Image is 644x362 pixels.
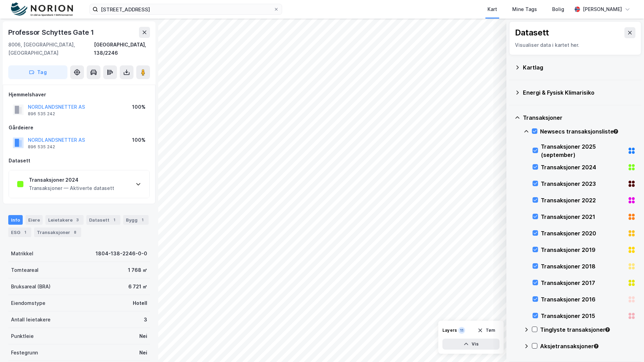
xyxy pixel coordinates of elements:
div: Tomteareal [11,266,39,274]
div: 1 [22,229,29,236]
div: Transaksjoner 2024 [541,163,625,171]
div: 100% [132,136,146,144]
div: Tooltip anchor [613,128,619,135]
div: Datasett [9,157,150,165]
div: 3 [144,316,147,324]
div: Nei [139,349,147,357]
div: 1 [139,216,146,223]
div: Transaksjoner 2021 [541,213,625,221]
div: 100% [132,103,146,111]
div: Datasett [515,27,549,38]
div: Visualiser data i kartet her. [515,41,635,49]
div: 8 [72,229,78,236]
div: 896 535 242 [28,144,55,150]
div: 1 [111,216,118,223]
button: Vis [442,339,500,350]
div: Transaksjoner [523,114,636,122]
button: Tøm [473,325,500,336]
iframe: Chat Widget [610,329,644,362]
div: Antall leietakere [11,316,51,324]
div: Transaksjoner — Aktiverte datasett [29,184,114,192]
div: 3 [74,216,81,223]
div: Transaksjoner 2017 [541,279,625,287]
div: Datasett [86,215,120,225]
div: Transaksjoner 2015 [541,312,625,320]
div: Info [8,215,23,225]
div: Transaksjoner 2024 [29,176,114,184]
img: norion-logo.80e7a08dc31c2e691866.png [11,2,73,17]
div: Aksjetransaksjoner [540,342,636,350]
div: Leietakere [45,215,84,225]
div: Eiendomstype [11,299,45,307]
div: Hotell [133,299,147,307]
div: Tinglyste transaksjoner [540,326,636,334]
button: Tag [8,65,67,79]
div: Tooltip anchor [604,327,611,333]
div: Bolig [552,5,564,13]
div: 896 535 242 [28,111,55,117]
div: Tooltip anchor [593,343,599,349]
div: Energi & Fysisk Klimarisiko [523,88,636,97]
div: 6 721 ㎡ [128,283,147,291]
div: Bygg [123,215,149,225]
div: Festegrunn [11,349,38,357]
div: Transaksjoner 2022 [541,196,625,204]
div: 8006, [GEOGRAPHIC_DATA], [GEOGRAPHIC_DATA] [8,41,94,57]
div: Kart [487,5,497,13]
div: Kontrollprogram for chat [610,329,644,362]
div: Transaksjoner 2020 [541,229,625,237]
input: Søk på adresse, matrikkel, gårdeiere, leietakere eller personer [98,4,273,14]
div: [GEOGRAPHIC_DATA], 138/2246 [94,41,150,57]
div: Professor Schyttes Gate 1 [8,27,95,38]
div: Bruksareal (BRA) [11,283,51,291]
div: Punktleie [11,332,34,340]
div: Newsecs transaksjonsliste [540,127,636,136]
div: Kartlag [523,63,636,72]
div: Eiere [25,215,43,225]
div: Mine Tags [512,5,537,13]
div: [PERSON_NAME] [583,5,622,13]
div: 11 [458,327,465,334]
div: ESG [8,227,31,237]
div: Transaksjoner 2023 [541,180,625,188]
div: Transaksjoner 2018 [541,262,625,270]
div: Transaksjoner 2019 [541,246,625,254]
div: Layers [442,328,457,333]
div: Nei [139,332,147,340]
div: Gårdeiere [9,124,150,132]
div: Transaksjoner [34,227,81,237]
div: Matrikkel [11,249,33,258]
div: Hjemmelshaver [9,90,150,99]
div: Transaksjoner 2016 [541,295,625,304]
div: Transaksjoner 2025 (september) [541,142,625,159]
div: 1 768 ㎡ [128,266,147,274]
div: 1804-138-2246-0-0 [96,249,147,258]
